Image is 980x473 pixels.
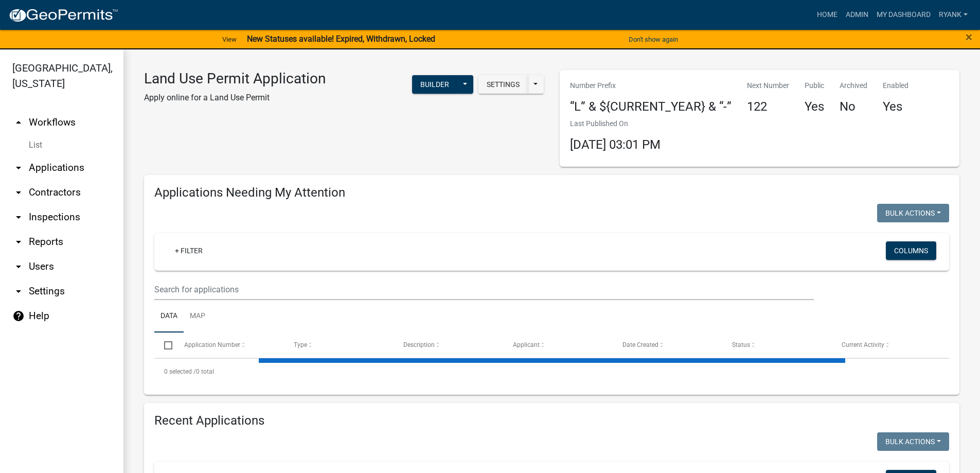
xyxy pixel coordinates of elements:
[872,5,935,25] a: My Dashboard
[747,99,789,114] h4: 122
[877,204,949,222] button: Bulk Actions
[154,279,814,300] input: Search for applications
[164,368,196,375] span: 0 selected /
[832,332,941,357] datatable-header-cell: Current Activity
[154,413,949,428] h4: Recent Applications
[840,80,867,91] p: Archived
[174,332,283,357] datatable-header-cell: Application Number
[877,432,949,451] button: Bulk Actions
[403,341,435,348] span: Description
[813,5,842,25] a: Home
[167,241,211,260] a: + Filter
[12,236,25,248] i: arrow_drop_down
[883,99,908,114] h4: Yes
[12,162,25,174] i: arrow_drop_down
[622,341,658,348] span: Date Created
[805,80,824,91] p: Public
[12,186,25,199] i: arrow_drop_down
[294,341,307,348] span: Type
[966,31,972,43] button: Close
[144,92,326,104] p: Apply online for a Land Use Permit
[570,99,732,114] h4: “L” & ${CURRENT_YEAR} & “-”
[154,359,949,384] div: 0 total
[842,341,884,348] span: Current Activity
[154,332,174,357] datatable-header-cell: Select
[503,332,613,357] datatable-header-cell: Applicant
[842,5,872,25] a: Admin
[805,99,824,114] h4: Yes
[840,99,867,114] h4: No
[966,30,972,44] span: ×
[394,332,503,357] datatable-header-cell: Description
[12,310,25,322] i: help
[513,341,540,348] span: Applicant
[247,34,435,44] strong: New Statuses available! Expired, Withdrawn, Locked
[12,116,25,129] i: arrow_drop_up
[12,260,25,273] i: arrow_drop_down
[412,75,457,94] button: Builder
[184,300,211,333] a: Map
[625,31,682,48] button: Don't show again
[218,31,241,48] a: View
[570,118,661,129] p: Last Published On
[283,332,393,357] datatable-header-cell: Type
[613,332,722,357] datatable-header-cell: Date Created
[722,332,832,357] datatable-header-cell: Status
[12,285,25,297] i: arrow_drop_down
[478,75,528,94] button: Settings
[570,137,661,152] span: [DATE] 03:01 PM
[12,211,25,223] i: arrow_drop_down
[144,70,326,87] h3: Land Use Permit Application
[154,185,949,200] h4: Applications Needing My Attention
[184,341,240,348] span: Application Number
[935,5,972,25] a: RyanK
[886,241,936,260] button: Columns
[570,80,732,91] p: Number Prefix
[747,80,789,91] p: Next Number
[883,80,908,91] p: Enabled
[154,300,184,333] a: Data
[732,341,750,348] span: Status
